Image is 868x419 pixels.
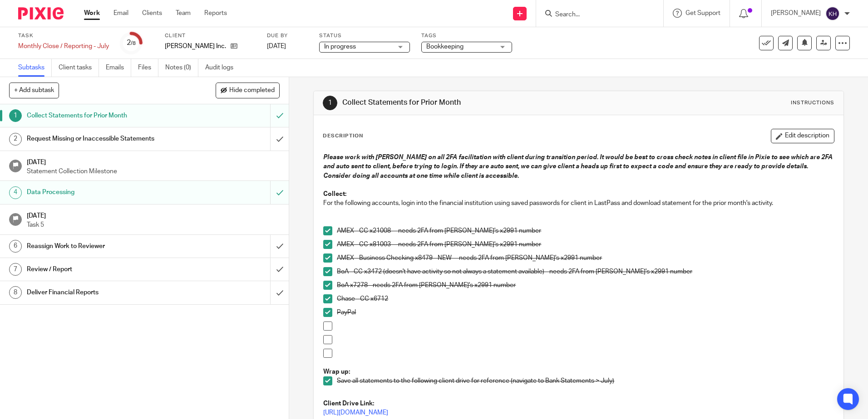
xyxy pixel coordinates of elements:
[27,209,280,220] h1: [DATE]
[323,191,346,197] strong: Collect:
[27,156,280,167] h1: [DATE]
[337,253,833,263] p: AMEX - Business Checking x8479 - NEW -- needs 2FA from [PERSON_NAME]'s x2991 number
[267,32,308,39] label: Due by
[323,132,363,140] p: Description
[426,44,464,50] span: Bookkeeping
[554,11,636,19] input: Search
[337,267,833,276] p: BoA - CC x3472 (doesn't have activity so not always a statement available) - needs 2FA from [PERS...
[27,167,280,176] p: Statement Collection Milestone
[9,109,22,122] div: 1
[9,240,22,253] div: 6
[323,369,350,375] strong: Wrap up:
[337,376,833,385] p: Save all statements to the following client drive for reference (navigate to Bank Statements > July)
[229,87,275,94] span: Hide completed
[18,7,64,19] img: Pixie
[165,59,198,77] a: Notes (0)
[84,9,100,18] a: Work
[138,59,158,77] a: Files
[342,98,598,107] h1: Collect Statements for Prior Month
[337,226,833,235] p: AMEX - CC x21008- - needs 2FA from [PERSON_NAME]'s x2991 number
[791,99,834,107] div: Instructions
[825,6,840,21] img: svg%3E
[9,186,22,199] div: 4
[267,43,286,49] span: [DATE]
[216,83,280,98] button: Hide completed
[9,83,59,98] button: + Add subtask
[142,9,162,18] a: Clients
[113,9,128,18] a: Email
[131,41,136,46] small: /8
[323,154,834,179] em: Please work with [PERSON_NAME] on all 2FA facilitation with client during transition period. It w...
[337,240,833,249] p: AMEX - CC x81003- - needs 2FA from [PERSON_NAME]'s x2991 number
[337,308,833,317] p: PayPal
[27,132,183,146] h1: Request Missing or Inaccessible Statements
[27,286,183,299] h1: Deliver Financial Reports
[421,32,512,39] label: Tags
[27,263,183,276] h1: Review / Report
[18,32,109,39] label: Task
[319,32,410,39] label: Status
[205,59,240,77] a: Audit logs
[323,96,337,110] div: 1
[18,42,109,51] div: Monthly Close / Reporting - July
[27,239,183,253] h1: Reassign Work to Reviewer
[323,400,374,407] strong: Client Drive Link:
[323,409,388,416] a: [URL][DOMAIN_NAME]
[324,44,356,50] span: In progress
[165,42,226,51] p: [PERSON_NAME] Inc.
[9,286,22,299] div: 8
[106,59,131,77] a: Emails
[27,109,183,122] h1: Collect Statements for Prior Month
[337,294,833,303] p: Chase - CC x6712
[771,129,834,143] button: Edit description
[127,38,136,48] div: 2
[59,59,99,77] a: Client tasks
[771,9,821,18] p: [PERSON_NAME]
[204,9,227,18] a: Reports
[337,281,833,290] p: BoA x7278 - needs 2FA from [PERSON_NAME]'s x2991 number
[165,32,256,39] label: Client
[18,59,52,77] a: Subtasks
[9,133,22,146] div: 2
[27,185,183,199] h1: Data Processing
[27,220,280,229] p: Task 5
[176,9,191,18] a: Team
[9,263,22,276] div: 7
[323,199,833,208] p: For the following accounts, login into the financial institution using saved passwords for client...
[686,10,720,16] span: Get Support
